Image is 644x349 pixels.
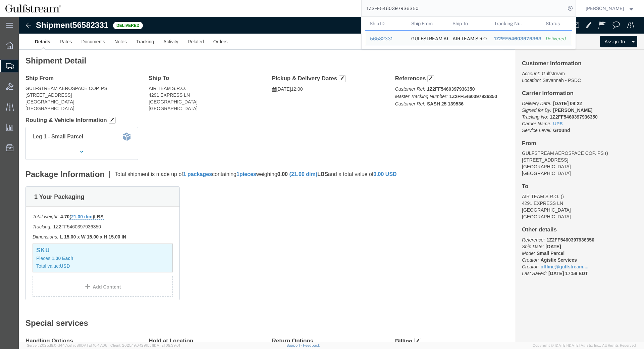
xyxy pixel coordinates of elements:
[365,17,576,49] table: Search Results
[370,35,402,42] div: 56582331
[153,343,180,347] span: [DATE] 09:39:01
[546,35,567,42] div: Delivered
[494,35,536,42] div: 1Z2FF5460397936350
[362,0,566,16] input: Search for shipment number, reference number
[585,4,635,12] button: [PERSON_NAME]
[27,343,107,347] span: Server: 2025.19.0-d447cefac8f
[365,17,407,30] th: Ship ID
[541,17,572,30] th: Status
[411,31,443,45] div: GULFSTREAM AEROSPACE COP. PS
[489,17,541,30] th: Tracking Nu.
[303,343,320,347] a: Feedback
[406,17,448,30] th: Ship From
[533,343,636,348] span: Copyright © [DATE]-[DATE] Agistix Inc., All Rights Reserved
[586,5,624,12] span: Jene Middleton
[452,31,485,45] div: AIR TEAM S.R.O.
[5,3,61,13] img: logo
[110,343,180,347] span: Client: 2025.19.0-129fbcf
[448,17,489,30] th: Ship To
[19,17,644,342] iframe: FS Legacy Container
[286,343,303,347] a: Support
[494,36,547,41] span: 1Z2FF5460397936350
[80,343,107,347] span: [DATE] 10:47:06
